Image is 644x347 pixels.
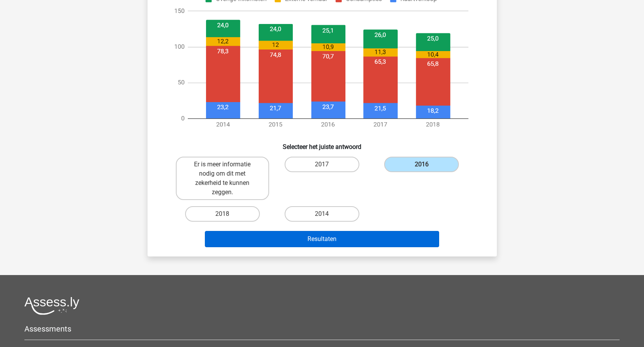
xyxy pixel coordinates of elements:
[160,137,484,150] h6: Selecteer het juiste antwoord
[384,157,459,172] label: 2016
[185,206,260,222] label: 2018
[285,206,359,222] label: 2014
[205,231,439,247] button: Resultaten
[24,297,79,315] img: Assessly logo
[176,157,269,200] label: Er is meer informatie nodig om dit met zekerheid te kunnen zeggen.
[285,157,359,172] label: 2017
[24,324,620,333] h5: Assessments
